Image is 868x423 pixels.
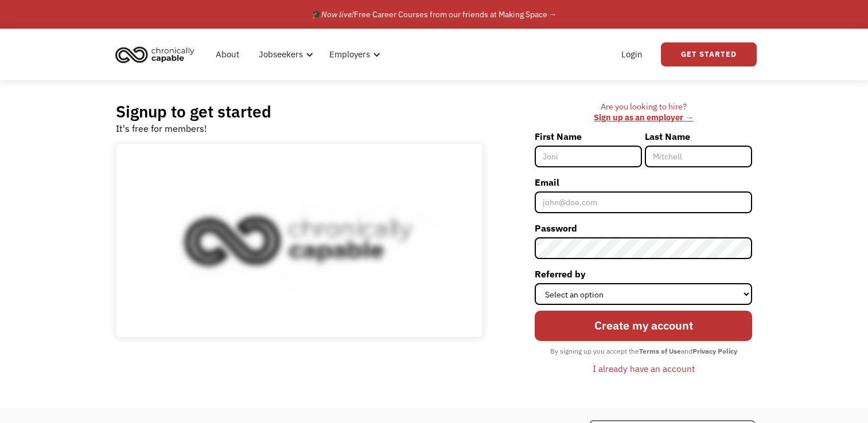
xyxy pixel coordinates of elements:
[535,311,752,342] input: Create my account
[535,265,752,283] label: Referred by
[661,42,757,66] a: Get Started
[112,42,203,67] a: home
[692,347,737,355] strong: Privacy Policy
[645,146,752,167] input: Mitchell
[544,344,743,359] div: By signing up you accept the and
[645,127,752,146] label: Last Name
[535,146,642,167] input: Joni
[614,36,649,73] a: Login
[209,36,246,73] a: About
[593,362,695,375] div: I already have an account
[116,122,207,135] div: It's free for members!
[535,173,752,191] label: Email
[594,112,693,123] a: Sign up as an employer →
[535,127,642,146] label: First Name
[112,42,198,67] img: Chronically Capable logo
[252,36,317,73] div: Jobseekers
[639,347,681,355] strong: Terms of Use
[312,7,557,21] div: 🎓 Free Career Courses from our friends at Making Space →
[116,101,271,122] h2: Signup to get started
[535,127,752,378] form: Member-Signup-Form
[584,359,703,378] a: I already have an account
[322,36,384,73] div: Employers
[535,101,752,123] div: Are you looking to hire? ‍
[259,48,303,61] div: Jobseekers
[535,191,752,213] input: john@doe.com
[329,48,370,61] div: Employers
[535,219,752,237] label: Password
[321,9,354,19] em: Now live!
